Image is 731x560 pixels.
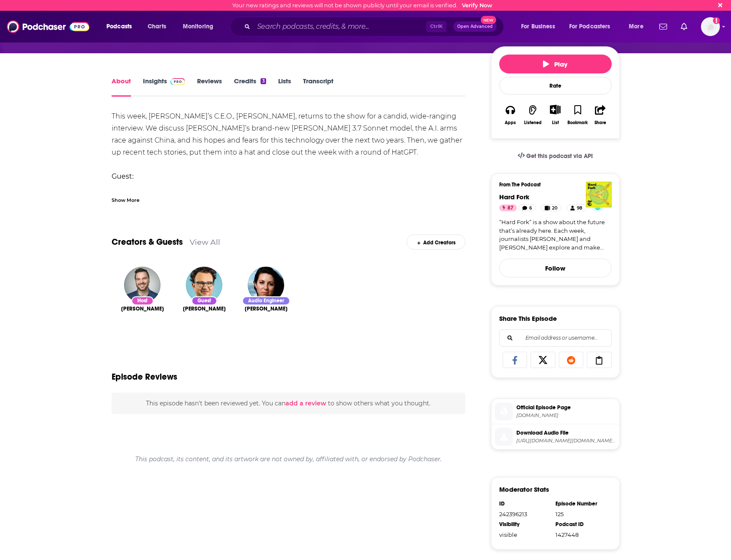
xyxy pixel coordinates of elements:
a: Creators & Guests [112,237,183,247]
a: Verify Now [462,2,492,9]
input: Email address or username... [507,330,604,346]
div: Add Creators [406,234,465,250]
span: Download Audio File [516,429,616,437]
span: Play [543,60,567,68]
img: Dario Amodei [186,267,222,303]
div: Audio Engineer [242,296,290,305]
div: Show More ButtonList [544,99,566,131]
span: [PERSON_NAME] [245,305,288,312]
a: 98 [567,204,586,211]
button: Share [589,99,611,131]
span: 6 [529,204,532,213]
a: About [112,77,131,97]
a: Download Audio File[URL][DOMAIN_NAME][DOMAIN_NAME][DOMAIN_NAME][DOMAIN_NAME][DOMAIN_NAME] [495,428,616,446]
img: Podchaser Pro [170,78,185,85]
a: Get this podcast via API [511,146,600,167]
button: open menu [515,20,566,33]
div: 3 [261,78,266,84]
a: Copy Link [587,352,612,368]
a: Reviews [197,77,222,97]
div: Apps [505,120,516,125]
div: ID [499,500,550,507]
span: https://dts.podtrac.com/redirect.mp3/chrt.fm/track/8DB4DB/pdst.fm/e/pfx.vpixl.com/6qj4J/nyt.simpl... [516,438,616,444]
svg: Email not verified [713,17,720,24]
span: Charts [148,21,166,33]
span: Get this podcast via API [526,152,593,160]
div: Share [595,120,606,125]
span: [PERSON_NAME] [183,305,226,312]
span: This episode hasn't been reviewed yet. You can to show others what you thought. [146,399,431,407]
div: Guest [191,296,217,305]
div: Search followers [499,329,612,347]
button: Open AdvancedNew [453,21,497,32]
a: 87 [499,204,517,211]
div: Host [131,296,154,305]
button: Follow [499,259,612,277]
a: Show notifications dropdown [677,19,691,34]
div: This podcast, its content, and its artwork are not owned by, affiliated with, or endorsed by Podc... [112,448,466,470]
button: add a review [285,399,326,408]
img: Alyssa Moxley [248,267,284,303]
a: “Hard Fork” is a show about the future that’s already here. Each week, journalists [PERSON_NAME] ... [499,218,612,252]
a: 20 [541,204,561,211]
h3: From The Podcast [499,182,605,188]
div: Podcast ID [555,521,606,528]
span: For Business [521,21,555,33]
h3: Share This Episode [499,314,557,323]
span: Podcasts [106,21,132,33]
span: 20 [552,204,558,213]
h3: Episode Reviews [112,371,177,382]
span: Ctrl K [426,21,446,32]
span: nytimes.com [516,412,616,419]
div: visible [499,531,550,538]
button: Play [499,55,612,73]
div: Search podcasts, credits, & more... [238,17,512,37]
a: Official Episode Page[DOMAIN_NAME] [495,402,616,420]
a: View All [190,237,220,247]
div: This week, [PERSON_NAME]’s C.E.O., [PERSON_NAME], returns to the show for a candid, wide-ranging ... [112,110,466,375]
div: 1427448 [555,531,606,538]
button: open menu [623,20,654,33]
div: 242396213 [499,511,550,517]
div: 125 [555,511,606,517]
button: open menu [177,20,224,33]
div: Visibility [499,521,550,528]
span: 87 [507,204,513,213]
div: Episode Number [555,500,606,507]
strong: Guest: [112,172,133,180]
div: Bookmark [567,120,588,125]
a: InsightsPodchaser Pro [143,77,185,97]
a: Alyssa Moxley [245,305,288,312]
button: Listened [522,99,544,131]
input: Search podcasts, credits, & more... [254,20,426,33]
button: open menu [100,20,143,33]
span: Official Episode Page [516,404,616,411]
a: Share on Reddit [559,352,584,368]
button: Apps [499,99,522,131]
div: List [552,120,559,125]
div: Your new ratings and reviews will not be shown publicly until your email is verified. [232,2,492,9]
span: More [629,21,643,33]
h3: Moderator Stats [499,485,549,493]
a: Credits3 [234,77,266,97]
img: Hard Fork [586,182,612,207]
img: Podchaser - Follow, Share and Rate Podcasts [7,18,89,35]
a: Kevin Roose [121,305,164,312]
span: For Podcasters [569,21,610,33]
div: Rate [499,77,612,94]
div: Listened [524,120,542,125]
span: [PERSON_NAME] [121,305,164,312]
a: Dario Amodei [183,305,226,312]
button: Bookmark [567,99,589,131]
span: Monitoring [183,21,213,33]
img: Kevin Roose [124,267,161,303]
a: Hard Fork [499,193,529,201]
button: open menu [564,20,623,33]
a: Lists [278,77,291,97]
img: User Profile [701,17,720,36]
